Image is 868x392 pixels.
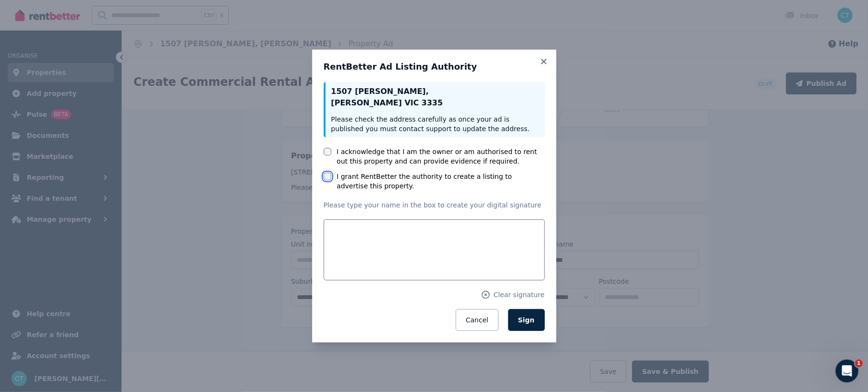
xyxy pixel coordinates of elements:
[337,172,545,191] label: I grant RentBetter the authority to create a listing to advertise this property.
[493,290,544,299] span: Clear signature
[324,200,545,210] p: Please type your name in the box to create your digital signature
[331,114,539,134] p: Please check the address carefully as once your ad is published you must contact support to updat...
[518,316,535,324] span: Sign
[456,309,498,331] button: Cancel
[508,309,545,331] button: Sign
[337,147,545,166] label: I acknowledge that I am the owner or am authorised to rent out this property and can provide evid...
[331,86,539,109] p: 1507 [PERSON_NAME] , [PERSON_NAME] VIC 3335
[324,61,545,72] h3: RentBetter Ad Listing Authority
[855,360,863,367] span: 1
[836,360,858,382] iframe: Intercom live chat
